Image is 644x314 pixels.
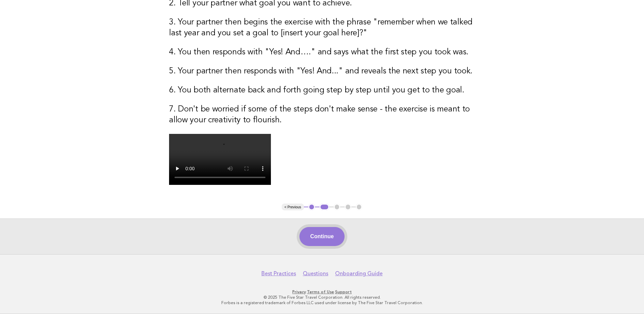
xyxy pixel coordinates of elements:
[169,47,475,58] h3: 4. You then responds with "Yes! And…." and says what the first step you took was.
[114,300,530,306] p: Forbes is a registered trademark of Forbes LLC used under license by The Five Star Travel Corpora...
[169,85,475,96] h3: 6. You both alternate back and forth going step by step until you get to the goal.
[261,270,296,277] a: Best Practices
[303,270,328,277] a: Questions
[307,290,334,294] a: Terms of Use
[169,104,475,126] h3: 7. Don't be worried if some of the steps don't make sense - the exercise is meant to allow your c...
[299,227,345,246] button: Continue
[335,290,352,294] a: Support
[308,204,315,210] button: 1
[319,204,329,210] button: 2
[169,17,475,39] h3: 3. Your partner then begins the exercise with the phrase "remember when we talked last year and y...
[114,295,530,300] p: © 2025 The Five Star Travel Corporation. All rights reserved.
[114,289,530,295] p: · ·
[292,290,306,294] a: Privacy
[335,270,383,277] a: Onboarding Guide
[282,204,304,210] button: < Previous
[169,66,475,77] h3: 5. Your partner then responds with "Yes! And..." and reveals the next step you took.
